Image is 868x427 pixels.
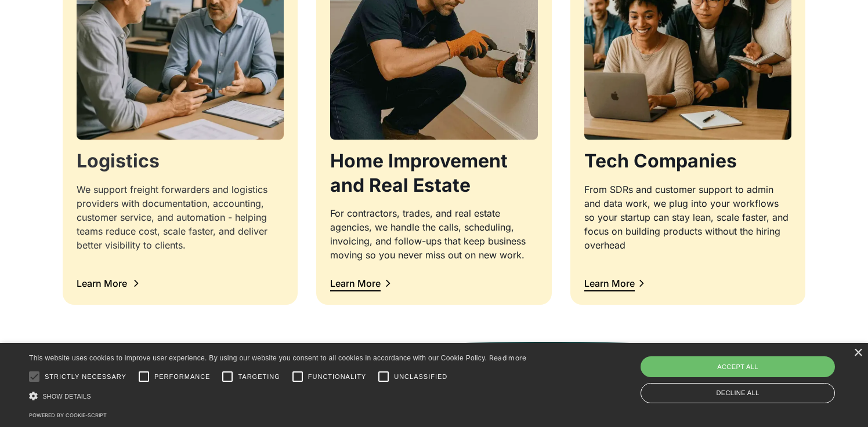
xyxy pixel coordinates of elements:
[584,183,791,252] div: From SDRs and customer support to admin and data work, we plug into your workflows so your startu...
[45,372,126,382] span: Strictly necessary
[29,390,527,402] div: Show details
[584,149,791,173] h3: Tech Companies
[29,354,487,362] span: This website uses cookies to improve user experience. By using our website you consent to all coo...
[330,206,537,262] div: For contractors, trades, and real estate agencies, we handle the calls, scheduling, invoicing, an...
[308,372,366,382] span: Functionality
[42,393,91,400] span: Show details
[77,149,284,173] h3: Logistics
[810,371,868,427] iframe: Chat Widget
[584,279,635,288] div: Learn More
[77,183,284,252] div: We support freight forwarders and logistics providers with documentation, accounting, customer se...
[641,383,835,403] div: Decline all
[154,372,211,382] span: Performance
[330,149,537,197] h3: Home Improvement and Real Estate
[641,356,835,377] div: Accept all
[853,349,862,357] div: Close
[394,372,447,382] span: Unclassified
[489,353,527,362] a: Read more
[29,412,107,418] a: Powered by cookie-script
[77,279,127,288] div: Learn More
[238,372,280,382] span: Targeting
[330,279,381,288] div: Learn More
